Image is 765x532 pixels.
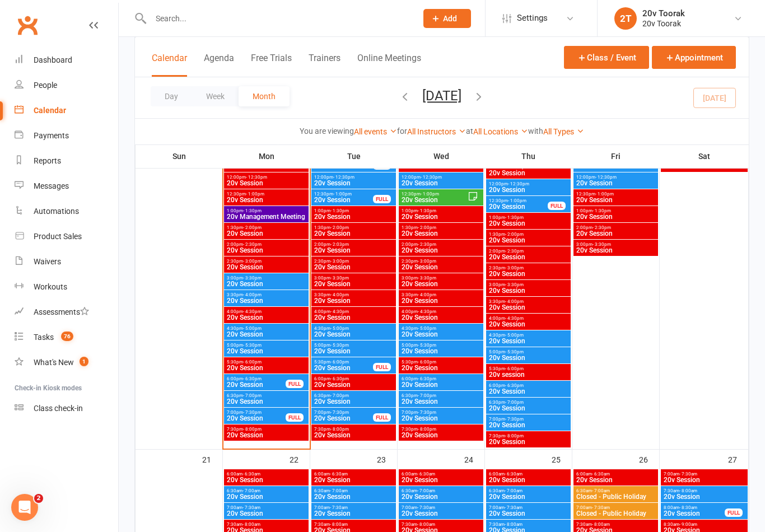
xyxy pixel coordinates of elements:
[377,450,397,468] div: 23
[34,358,74,367] div: What's New
[418,376,436,381] span: - 6:30pm
[663,472,745,477] span: 7:00am
[488,472,568,477] span: 6:00am
[147,11,409,26] input: Search...
[401,197,468,203] span: 20v Session
[505,366,524,371] span: - 6:00pm
[242,472,260,477] span: - 6:30am
[226,309,306,314] span: 4:00pm
[314,225,394,230] span: 1:30pm
[488,321,568,328] span: 20v Session
[576,472,656,477] span: 6:00am
[488,237,568,244] span: 20v Session
[576,242,656,247] span: 3:00pm
[576,192,656,197] span: 12:30pm
[418,393,436,398] span: - 7:00pm
[401,432,481,438] span: 20v Session
[13,11,41,39] a: Clubworx
[226,264,306,270] span: 20v Session
[226,225,306,230] span: 1:30pm
[401,331,481,338] span: 20v Session
[576,180,656,186] span: 20v Session
[314,208,394,213] span: 1:00pm
[330,208,349,213] span: - 1:30pm
[592,472,610,477] span: - 6:30am
[226,415,286,422] span: 20v Session
[15,123,118,148] a: Payments
[330,259,349,264] span: - 3:00pm
[34,333,54,342] div: Tasks
[333,175,354,180] span: - 12:30pm
[226,410,286,415] span: 7:00pm
[309,53,340,77] button: Trainers
[314,393,394,398] span: 6:30pm
[314,276,394,281] span: 3:00pm
[251,53,292,77] button: Free Trials
[593,208,611,213] span: - 1:30pm
[226,393,306,398] span: 6:30pm
[15,325,118,350] a: Tasks 76
[421,192,439,197] span: - 1:00pm
[243,343,262,348] span: - 5:30pm
[15,148,118,174] a: Reports
[398,144,485,168] th: Wed
[488,422,568,428] span: 20v Session
[505,383,524,388] span: - 6:30pm
[34,307,89,316] div: Assessments
[226,472,306,477] span: 6:00am
[314,427,394,432] span: 7:30pm
[226,213,306,220] span: 20v Management Meeting
[192,86,239,106] button: Week
[314,365,374,371] span: 20v Session
[466,127,473,136] strong: at
[488,349,568,354] span: 5:00pm
[34,494,43,503] span: 2
[226,343,306,348] span: 5:00pm
[34,282,67,291] div: Workouts
[576,230,656,237] span: 20v Session
[488,249,568,254] span: 2:00pm
[330,309,349,314] span: - 4:30pm
[314,281,394,287] span: 20v Session
[226,314,306,321] span: 20v Session
[314,360,374,365] span: 5:30pm
[330,472,348,477] span: - 6:30am
[517,6,548,31] span: Settings
[314,297,394,304] span: 20v Session
[300,127,354,136] strong: You are viewing
[572,144,660,168] th: Fri
[226,208,306,213] span: 1:00pm
[401,472,481,477] span: 6:00am
[401,348,481,354] span: 20v Session
[314,163,374,170] span: 20v Session
[488,371,568,378] span: 20v session
[488,254,568,260] span: 20v Session
[660,144,749,168] th: Sat
[330,276,349,281] span: - 3:30pm
[314,376,394,381] span: 6:00pm
[314,213,394,220] span: 20v Session
[508,181,529,186] span: - 12:30pm
[679,472,697,477] span: - 7:30am
[488,265,568,270] span: 2:30pm
[401,326,481,331] span: 4:30pm
[401,175,481,180] span: 12:00pm
[290,450,310,468] div: 22
[314,398,394,405] span: 20v Session
[152,53,187,77] button: Calendar
[330,360,349,365] span: - 6:00pm
[401,360,481,365] span: 5:30pm
[15,300,118,325] a: Assessments
[401,230,481,237] span: 20v Session
[488,388,568,395] span: 20v Session
[34,257,61,266] div: Waivers
[226,292,306,297] span: 3:30pm
[488,299,568,304] span: 3:30pm
[243,242,262,247] span: - 2:30pm
[354,127,397,136] a: All events
[488,316,568,321] span: 4:00pm
[34,232,82,241] div: Product Sales
[15,224,118,249] a: Product Sales
[226,398,306,405] span: 20v Session
[505,249,524,254] span: - 2:30pm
